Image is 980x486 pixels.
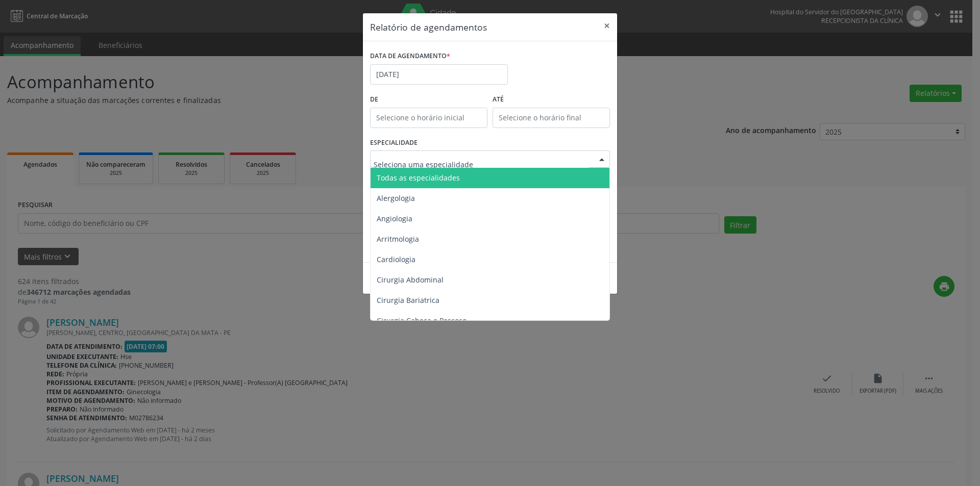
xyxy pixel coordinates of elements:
[370,135,418,151] label: ESPECIALIDADE
[370,92,487,108] label: De
[493,108,610,128] input: Selecione o horário final
[374,154,589,174] input: Seleciona uma especialidade
[377,316,467,325] span: Cirurgia Cabeça e Pescoço
[377,173,460,183] span: Todas as especialidades
[370,64,508,85] input: Selecione uma data ou intervalo
[377,295,439,305] span: Cirurgia Bariatrica
[370,108,487,128] input: Selecione o horário inicial
[370,48,450,64] label: DATA DE AGENDAMENTO
[377,214,412,223] span: Angiologia
[377,254,415,264] span: Cardiologia
[377,193,415,203] span: Alergologia
[493,92,610,108] label: ATÉ
[370,20,487,34] h5: Relatório de agendamentos
[377,234,419,244] span: Arritmologia
[597,13,617,38] button: Close
[377,275,444,285] span: Cirurgia Abdominal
